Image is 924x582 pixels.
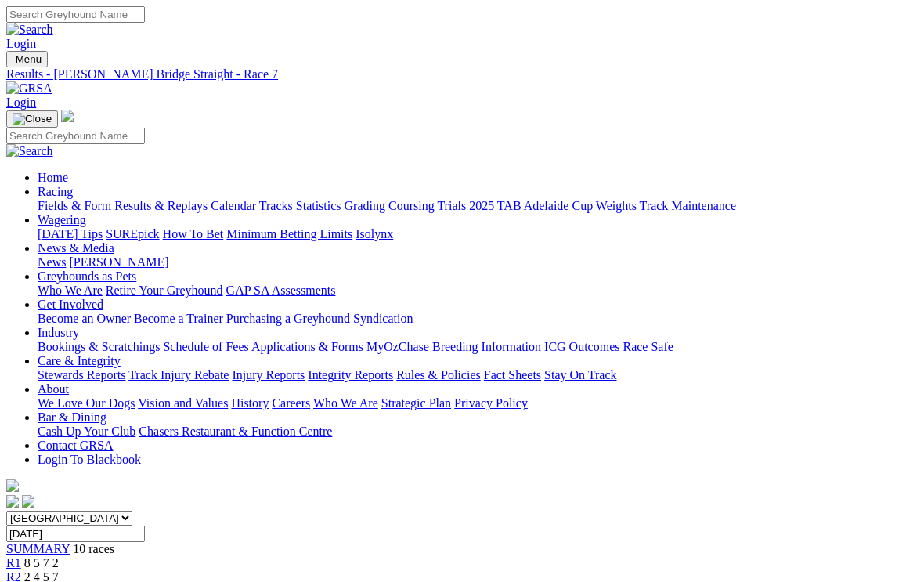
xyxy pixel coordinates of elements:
a: Results & Replays [114,199,208,212]
span: 8 5 7 2 [24,556,59,569]
a: Rules & Policies [396,368,481,381]
a: Fields & Form [38,199,111,212]
img: facebook.svg [6,495,19,508]
a: Statistics [296,199,341,212]
a: Syndication [353,312,413,325]
input: Search [6,128,145,144]
img: logo-grsa-white.png [6,479,19,492]
span: Menu [16,53,42,65]
a: Care & Integrity [38,354,121,367]
a: Bar & Dining [38,410,106,424]
a: Calendar [211,199,256,212]
a: Get Involved [38,298,103,311]
a: MyOzChase [366,340,429,353]
div: Care & Integrity [38,368,918,382]
a: News & Media [38,241,114,255]
a: Purchasing a Greyhound [226,312,350,325]
a: Stewards Reports [38,368,125,381]
button: Toggle navigation [6,110,58,128]
div: Racing [38,199,918,213]
div: Bar & Dining [38,425,918,439]
input: Select date [6,526,145,542]
a: Home [38,171,68,184]
img: Close [13,113,52,125]
a: Retire Your Greyhound [106,284,223,297]
img: GRSA [6,81,52,96]
a: Breeding Information [432,340,541,353]
a: Strategic Plan [381,396,451,410]
a: Coursing [388,199,435,212]
button: Toggle navigation [6,51,48,67]
div: News & Media [38,255,918,269]
img: twitter.svg [22,495,34,508]
a: [PERSON_NAME] [69,255,168,269]
a: Industry [38,326,79,339]
a: Wagering [38,213,86,226]
div: Wagering [38,227,918,241]
img: logo-grsa-white.png [61,110,74,122]
img: Search [6,23,53,37]
a: Fact Sheets [484,368,541,381]
a: Grading [345,199,385,212]
a: About [38,382,69,396]
a: Applications & Forms [251,340,363,353]
a: Racing [38,185,73,198]
a: Greyhounds as Pets [38,269,136,283]
a: Isolynx [356,227,393,240]
a: Race Safe [623,340,673,353]
span: 10 races [73,542,114,555]
a: Who We Are [38,284,103,297]
a: Become a Trainer [134,312,223,325]
a: 2025 TAB Adelaide Cup [469,199,593,212]
a: Vision and Values [138,396,228,410]
a: Track Maintenance [640,199,736,212]
a: Minimum Betting Limits [226,227,352,240]
a: Weights [596,199,637,212]
a: ICG Outcomes [544,340,619,353]
a: GAP SA Assessments [226,284,336,297]
img: Search [6,144,53,158]
a: News [38,255,66,269]
a: How To Bet [163,227,224,240]
a: SUMMARY [6,542,70,555]
a: Trials [437,199,466,212]
a: Integrity Reports [308,368,393,381]
a: SUREpick [106,227,159,240]
a: Privacy Policy [454,396,528,410]
a: Schedule of Fees [163,340,248,353]
a: Become an Owner [38,312,131,325]
a: Cash Up Your Club [38,425,135,438]
a: R1 [6,556,21,569]
a: Login [6,37,36,50]
a: Bookings & Scratchings [38,340,160,353]
a: Chasers Restaurant & Function Centre [139,425,332,438]
a: Injury Reports [232,368,305,381]
a: [DATE] Tips [38,227,103,240]
a: Stay On Track [544,368,616,381]
div: Industry [38,340,918,354]
a: Contact GRSA [38,439,113,452]
a: History [231,396,269,410]
a: Tracks [259,199,293,212]
div: Get Involved [38,312,918,326]
a: Login To Blackbook [38,453,141,466]
input: Search [6,6,145,23]
a: Who We Are [313,396,378,410]
div: About [38,396,918,410]
a: Results - [PERSON_NAME] Bridge Straight - Race 7 [6,67,918,81]
a: Login [6,96,36,109]
a: Careers [272,396,310,410]
a: We Love Our Dogs [38,396,135,410]
a: Track Injury Rebate [128,368,229,381]
div: Greyhounds as Pets [38,284,918,298]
